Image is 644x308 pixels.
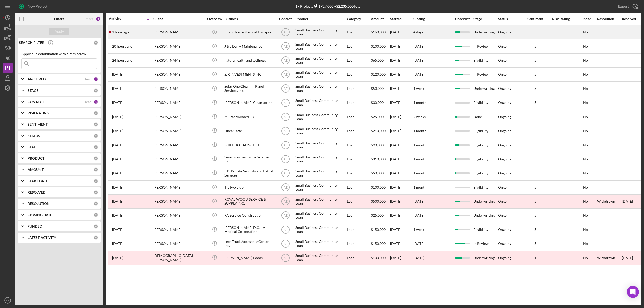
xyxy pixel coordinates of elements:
[390,223,413,236] div: [DATE]
[28,190,45,194] b: RESOLVED
[94,145,98,149] div: 0
[347,166,370,180] div: Loan
[574,72,597,76] div: No
[523,199,548,203] div: 5
[347,40,370,53] div: Loan
[413,86,424,91] time: 1 week
[224,181,275,194] div: TIL two club
[347,152,370,166] div: Loan
[283,31,287,34] text: AE
[15,1,52,11] button: New Project
[283,73,287,76] text: AE
[224,110,275,123] div: Militantminded LLC
[523,72,548,76] div: 5
[347,181,370,194] div: Loan
[347,17,370,21] div: Category
[347,26,370,39] div: Loan
[112,157,123,161] time: 2025-08-22 23:12
[112,72,123,76] time: 2025-09-02 22:54
[371,30,386,34] span: $160,000
[574,17,597,21] div: Funded
[413,227,424,232] time: 1 week
[413,143,426,147] time: 1 month
[523,143,548,147] div: 5
[224,68,275,81] div: SJR INVESTMENTS INC
[413,100,426,105] time: 1 month
[473,17,498,21] div: Stage
[283,228,287,232] text: AE
[390,152,413,166] div: [DATE]
[112,115,123,119] time: 2025-08-27 19:28
[295,68,346,81] div: Small Business Community Loan
[283,101,287,105] text: AE
[112,256,123,260] time: 2025-07-16 18:46
[498,143,511,147] div: Ongoing
[574,115,597,119] div: No
[21,52,97,56] div: Applied in combination with filters below
[283,256,287,260] text: AE
[295,166,346,180] div: Small Business Community Loan
[94,100,98,104] div: 1
[283,115,287,119] text: AE
[295,237,346,250] div: Small Business Community Loan
[390,110,413,123] div: [DATE]
[523,171,548,175] div: 5
[574,30,597,34] div: No
[28,77,46,81] b: ARCHIVED
[295,26,346,39] div: Small Business Community Loan
[371,17,390,21] div: Amount
[390,54,413,67] div: [DATE]
[498,86,511,91] div: Ongoing
[295,4,361,8] div: 17 Projects • $2,235,000 Total
[498,171,511,175] div: Ongoing
[112,213,123,217] time: 2025-08-06 17:59
[153,82,204,95] div: [PERSON_NAME]
[153,223,204,236] div: [PERSON_NAME]
[523,30,548,34] div: 5
[224,195,275,208] div: ROYAL WOOD SERVICE & SUPPLY INC.
[347,237,370,250] div: Loan
[28,122,48,126] b: SENTIMENT
[112,171,123,175] time: 2025-08-22 20:20
[413,199,424,203] time: [DATE]
[153,124,204,138] div: [PERSON_NAME]
[523,101,548,105] div: 5
[473,181,498,194] div: Eligibility
[83,100,91,104] div: Clear
[473,138,498,152] div: Eligibility
[597,17,621,21] div: Resolution
[94,40,98,45] div: 0
[283,129,287,133] text: AE
[390,251,413,265] div: [DATE]
[371,100,384,105] span: $30,000
[390,17,413,21] div: Started
[283,200,287,203] text: AE
[28,1,47,11] div: New Project
[94,224,98,229] div: 0
[390,96,413,109] div: [DATE]
[224,26,275,39] div: First Choice Medical Transport
[347,82,370,95] div: Loan
[28,224,42,228] b: FUNDED
[473,251,498,265] div: Underwriting
[153,195,204,208] div: [PERSON_NAME]
[224,40,275,53] div: J & J Dairy Maintenance
[473,237,498,250] div: In Review
[390,195,413,208] div: [DATE]
[28,100,44,104] b: CONTACT
[153,96,204,109] div: [PERSON_NAME]
[574,199,597,203] div: No
[371,195,390,208] div: $500,000
[283,172,287,175] text: AE
[295,110,346,123] div: Small Business Community Loan
[19,41,44,45] b: SEARCH FILTER
[295,223,346,236] div: Small Business Community Loan
[523,213,548,217] div: 5
[347,223,370,236] div: Loan
[112,101,123,105] time: 2025-08-27 21:37
[498,129,511,133] div: Ongoing
[523,17,548,21] div: Sentiment
[498,30,511,34] div: Ongoing
[295,138,346,152] div: Small Business Community Loan
[574,58,597,62] div: No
